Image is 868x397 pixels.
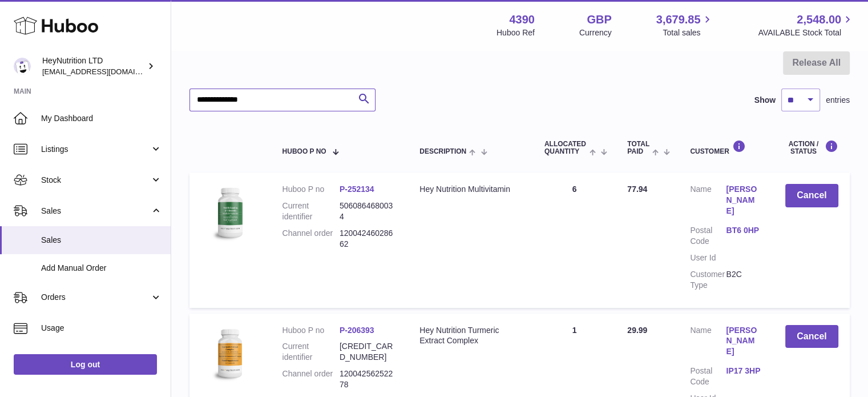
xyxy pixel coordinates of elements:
[587,12,611,27] strong: GBP
[282,341,339,363] dt: Current identifier
[656,12,701,27] span: 3,679.85
[282,200,339,222] dt: Current identifier
[797,12,841,27] span: 2,548.00
[340,228,397,250] dd: 12004246028662
[533,173,616,307] td: 6
[42,55,145,77] div: HeyNutrition LTD
[690,184,726,219] dt: Name
[340,185,374,194] a: P-252134
[41,235,162,246] span: Sales
[690,325,726,360] dt: Name
[579,27,612,38] div: Currency
[758,12,854,38] a: 2,548.00 AVAILABLE Stock Total
[41,323,162,334] span: Usage
[419,148,466,155] span: Description
[690,252,726,263] dt: User Id
[726,269,762,291] dd: B2C
[282,184,339,195] dt: Huboo P no
[419,184,522,195] div: Hey Nutrition Multivitamin
[14,354,157,375] a: Log out
[340,200,397,222] dd: 5060864680034
[201,325,258,382] img: 43901725567759.jpeg
[41,175,150,186] span: Stock
[785,140,838,155] div: Action / Status
[627,185,647,194] span: 77.94
[758,27,854,38] span: AVAILABLE Stock Total
[690,366,726,387] dt: Postal Code
[754,95,776,106] label: Show
[726,184,762,216] a: [PERSON_NAME]
[509,12,535,27] strong: 4390
[340,341,397,363] dd: [CREDIT_CARD_NUMBER]
[627,141,649,155] span: Total paid
[690,269,726,291] dt: Customer Type
[419,325,522,347] div: Hey Nutrition Turmeric Extract Complex
[41,206,150,216] span: Sales
[340,368,397,390] dd: 12004256252278
[726,366,762,376] a: IP17 3HP
[201,184,258,241] img: 43901725567377.jpeg
[726,325,762,358] a: [PERSON_NAME]
[544,141,587,155] span: ALLOCATED Quantity
[41,263,162,274] span: Add Manual Order
[785,325,838,348] button: Cancel
[656,12,714,38] a: 3,679.85 Total sales
[41,113,162,124] span: My Dashboard
[282,368,339,390] dt: Channel order
[496,27,535,38] div: Huboo Ref
[785,184,838,207] button: Cancel
[14,58,31,75] img: info@heynutrition.com
[690,140,762,155] div: Customer
[826,95,850,106] span: entries
[41,292,150,303] span: Orders
[726,225,762,236] a: BT6 0HP
[690,225,726,247] dt: Postal Code
[282,148,326,155] span: Huboo P no
[282,228,339,250] dt: Channel order
[340,326,374,335] a: P-206393
[627,326,647,335] span: 29.99
[663,27,713,38] span: Total sales
[41,144,150,155] span: Listings
[282,325,339,336] dt: Huboo P no
[42,67,168,76] span: [EMAIL_ADDRESS][DOMAIN_NAME]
